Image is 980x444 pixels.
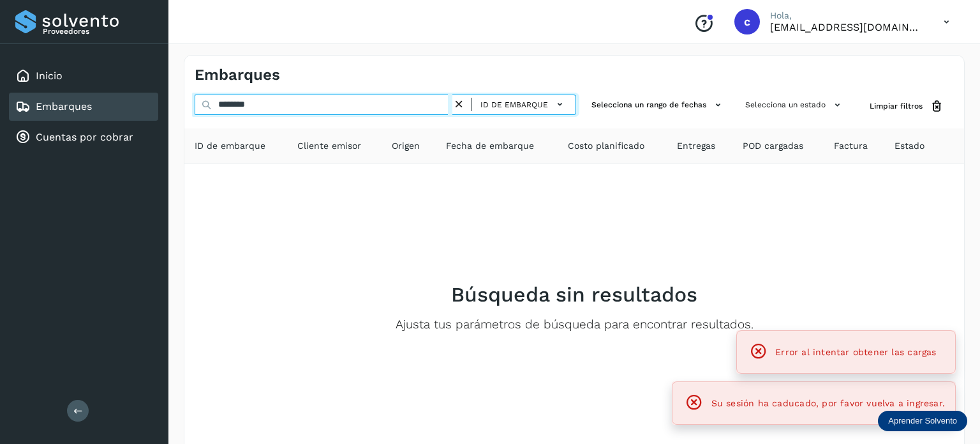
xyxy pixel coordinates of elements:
[711,398,945,408] span: Su sesión ha caducado, por favor vuelva a ingresar.
[43,27,153,36] p: Proveedores
[834,139,868,153] span: Factura
[9,123,158,151] div: Cuentas por cobrar
[480,99,548,111] span: ID de embarque
[36,131,133,143] a: Cuentas por cobrar
[895,139,924,153] span: Estado
[9,93,158,121] div: Embarques
[888,416,957,426] p: Aprender Solvento
[195,139,265,153] span: ID de embarque
[770,10,923,21] p: Hola,
[446,139,534,153] span: Fecha de embarque
[775,347,936,357] span: Error al intentar obtener las cargas
[297,139,361,153] span: Cliente emisor
[770,21,923,33] p: cuentasespeciales8_met@castores.com.mx
[392,139,420,153] span: Origen
[568,139,644,153] span: Costo planificado
[195,66,280,84] h4: Embarques
[740,95,849,116] button: Selecciona un estado
[36,100,92,112] a: Embarques
[36,70,63,82] a: Inicio
[743,139,803,153] span: POD cargadas
[9,62,158,90] div: Inicio
[677,139,715,153] span: Entregas
[859,95,954,118] button: Limpiar filtros
[878,411,967,431] div: Aprender Solvento
[477,95,570,114] button: ID de embarque
[870,100,923,112] span: Limpiar filtros
[586,95,730,116] button: Selecciona un rango de fechas
[396,318,754,332] p: Ajusta tus parámetros de búsqueda para encontrar resultados.
[451,282,697,307] h2: Búsqueda sin resultados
